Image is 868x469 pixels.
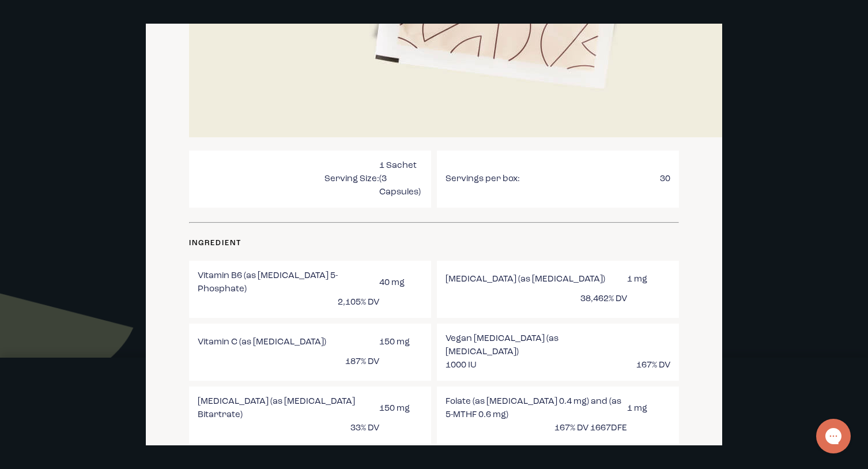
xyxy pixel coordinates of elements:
span: 40 mg [379,276,422,290]
span: 1000 IU [446,359,627,372]
span: 33% DV [198,422,379,435]
span: [MEDICAL_DATA] (as [MEDICAL_DATA]) [446,273,627,286]
span: 1 mg [627,273,670,286]
span: 1 mg [627,402,670,415]
h5: ingredient [189,238,678,249]
span: 2,105% DV [198,296,379,309]
span: Vitamin C (as [MEDICAL_DATA]) [198,336,379,349]
iframe: Gorgias live chat messenger [810,415,856,457]
span: Servings per box: [446,172,627,186]
span: Vegan [MEDICAL_DATA] (as [MEDICAL_DATA]) [446,332,627,359]
span: 187% DV [198,355,379,369]
span: 38,462% DV [446,292,627,306]
span: [MEDICAL_DATA] (as [MEDICAL_DATA] Bitartrate) [198,395,379,422]
span: 150 mg [379,402,422,415]
span: 150 mg [379,336,422,349]
span: Serving Size: [198,172,379,186]
div: 1 Sachet (3 Capsules) [189,151,431,208]
span: 167% DV 1667DFE [446,422,627,435]
span: Folate (as [MEDICAL_DATA] 0.4 mg) and (as 5-MTHF 0.6 mg) [446,395,627,422]
span: 30 [627,172,670,186]
span: Vitamin B6 (as [MEDICAL_DATA] 5-Phosphate) [198,269,379,296]
span: 167% DV [627,359,670,372]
